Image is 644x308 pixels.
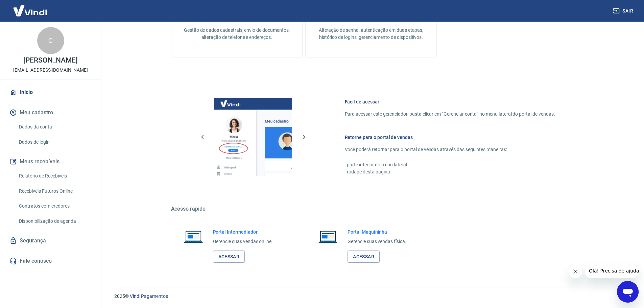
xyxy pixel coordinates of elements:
[348,251,380,263] a: Acessar
[16,169,93,183] a: Relatório de Recebíveis
[8,233,93,248] a: Segurança
[569,265,582,278] iframe: Fechar mensagem
[8,154,93,169] button: Meus recebíveis
[130,293,168,299] a: Vindi Pagamentos
[348,238,406,245] p: Gerencie suas vendas física.
[316,27,426,41] p: Alteração de senha, autenticação em duas etapas, histórico de logins, gerenciamento de dispositivos.
[213,229,273,235] h6: Portal Intermediador
[345,134,555,141] h6: Retorne para o portal de vendas
[8,0,52,21] img: Vindi
[345,168,555,175] p: - rodapé desta página
[617,281,639,303] iframe: Botão para abrir a janela de mensagens
[8,85,93,100] a: Início
[16,184,93,198] a: Recebíveis Futuros Online
[214,98,292,176] img: Imagem da dashboard mostrando o botão de gerenciar conta na sidebar no lado esquerdo
[345,98,555,105] h6: Fácil de acessar
[114,293,628,300] p: 2025 ©
[314,229,342,245] img: Imagem de um notebook aberto
[8,105,93,120] button: Meu cadastro
[345,146,555,153] p: Você poderá retornar para o portal de vendas através das seguintes maneiras:
[182,27,291,41] p: Gestão de dados cadastrais, envio de documentos, alteração de telefone e endereços.
[345,161,555,168] p: - parte inferior do menu lateral
[16,199,93,213] a: Contratos com credores
[23,57,77,64] p: [PERSON_NAME]
[4,5,57,10] span: Olá! Precisa de ajuda?
[585,263,639,278] iframe: Mensagem da empresa
[612,5,636,17] button: Sair
[171,206,571,212] h5: Acesso rápido
[213,251,245,263] a: Acessar
[16,214,93,228] a: Disponibilização de agenda
[213,238,273,245] p: Gerencie suas vendas online.
[345,111,555,118] p: Para acessar este gerenciador, basta clicar em “Gerenciar conta” no menu lateral do portal de ven...
[37,27,64,54] div: C
[179,229,208,245] img: Imagem de um notebook aberto
[16,120,93,134] a: Dados da conta
[8,254,93,268] a: Fale conosco
[348,229,406,235] h6: Portal Maquininha
[16,135,93,149] a: Dados de login
[13,67,88,74] p: [EMAIL_ADDRESS][DOMAIN_NAME]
